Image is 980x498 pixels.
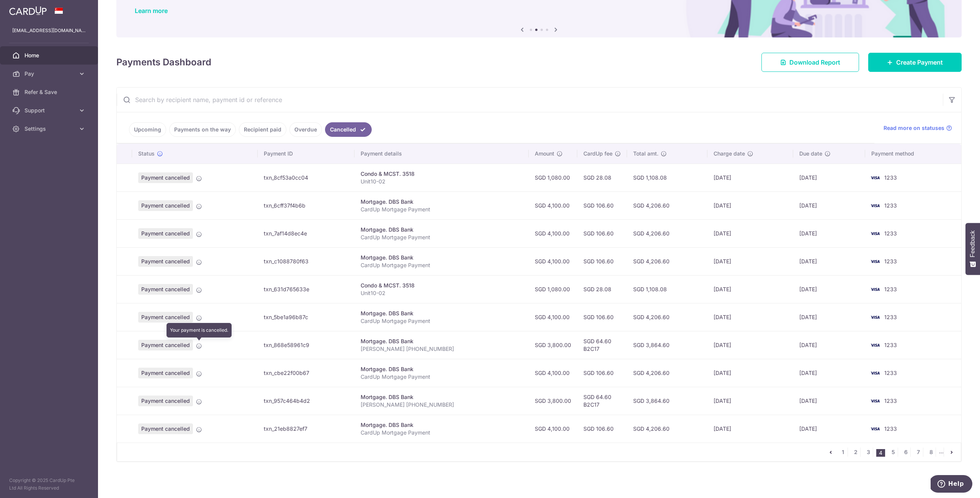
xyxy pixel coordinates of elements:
div: Condo & MCST. 3518 [361,282,523,289]
td: SGD 4,206.60 [627,191,707,219]
td: SGD 1,080.00 [529,164,577,191]
iframe: Opens a widget where you can find more information [931,475,972,494]
td: SGD 3,864.60 [627,331,707,359]
div: Mortgage. DBS Bank [361,254,523,261]
span: Amount [535,150,554,157]
span: Download Report [789,58,840,67]
span: Home [24,52,75,59]
img: Bank Card [867,368,883,378]
img: Bank Card [867,173,883,182]
td: [DATE] [793,387,865,415]
td: SGD 106.60 [577,303,627,331]
h4: Payments Dashboard [116,55,211,69]
span: Payment cancelled [138,172,193,183]
td: SGD 106.60 [577,415,627,443]
div: Condo & MCST. 3518 [361,170,523,178]
a: Upcoming [129,122,166,137]
div: Mortgage. DBS Bank [361,421,523,429]
span: 1233 [884,258,897,264]
img: Bank Card [867,396,883,406]
th: Payment method [865,144,961,164]
td: SGD 106.60 [577,359,627,387]
span: Feedback [969,230,976,257]
a: Learn more [135,7,168,15]
a: 7 [914,448,923,457]
a: 8 [926,448,936,457]
p: CardUp Mortgage Payment [361,429,523,436]
td: SGD 28.08 [577,164,627,191]
td: SGD 4,100.00 [529,359,577,387]
td: [DATE] [793,359,865,387]
span: 1233 [884,425,897,432]
td: txn_c1088780f63 [258,247,354,275]
td: [DATE] [707,387,793,415]
nav: pager [826,443,961,461]
td: txn_957c464b4d2 [258,387,354,415]
a: 6 [901,448,910,457]
p: Unit10-02 [361,289,523,297]
td: SGD 1,080.00 [529,275,577,303]
a: 2 [851,448,860,457]
td: [DATE] [707,415,793,443]
span: Payment cancelled [138,256,193,267]
td: SGD 1,108.08 [627,275,707,303]
td: txn_868e58961c9 [258,331,354,359]
p: [PERSON_NAME] [PHONE_NUMBER] [361,345,523,353]
td: [DATE] [793,247,865,275]
span: Support [24,107,75,114]
div: Mortgage. DBS Bank [361,365,523,373]
td: txn_cbe22f00b67 [258,359,354,387]
td: txn_8cf53a0cc04 [258,164,354,191]
span: 1233 [884,230,897,237]
a: Create Payment [868,53,962,72]
td: SGD 3,800.00 [529,387,577,415]
td: SGD 4,100.00 [529,415,577,443]
td: SGD 64.60 B2C17 [577,331,627,359]
td: SGD 3,800.00 [529,331,577,359]
a: Download Report [761,53,859,72]
th: Payment ID [258,144,354,164]
span: Charge date [714,150,745,157]
td: SGD 4,206.60 [627,219,707,247]
td: [DATE] [793,275,865,303]
p: [EMAIL_ADDRESS][DOMAIN_NAME] [12,27,86,34]
th: Payment details [354,144,529,164]
span: Payment cancelled [138,423,193,434]
div: Mortgage. DBS Bank [361,393,523,401]
td: SGD 4,206.60 [627,415,707,443]
td: [DATE] [707,275,793,303]
td: SGD 106.60 [577,219,627,247]
a: 5 [889,448,898,457]
a: Read more on statuses [884,124,952,132]
span: Total amt. [633,150,658,157]
td: [DATE] [793,331,865,359]
img: CardUp [9,6,47,15]
td: SGD 1,108.08 [627,164,707,191]
td: txn_5be1a96b87c [258,303,354,331]
input: Search by recipient name, payment id or reference [117,88,943,112]
td: [DATE] [707,303,793,331]
td: SGD 4,206.60 [627,359,707,387]
p: CardUp Mortgage Payment [361,261,523,269]
a: Payments on the way [169,122,236,137]
td: SGD 4,100.00 [529,191,577,219]
span: Refer & Save [24,88,75,96]
div: Mortgage. DBS Bank [361,310,523,317]
td: txn_6cff37f4b6b [258,191,354,219]
td: SGD 106.60 [577,191,627,219]
button: Feedback - Show survey [965,223,980,275]
a: Overdue [289,122,322,137]
span: Payment cancelled [138,368,193,378]
p: CardUp Mortgage Payment [361,234,523,241]
p: Unit10-02 [361,178,523,185]
a: Cancelled [325,122,372,137]
img: Bank Card [867,285,883,294]
td: txn_631d765633e [258,275,354,303]
img: Bank Card [867,229,883,238]
span: Status [138,150,155,157]
td: SGD 4,100.00 [529,219,577,247]
span: Payment cancelled [138,228,193,239]
span: Read more on statuses [884,124,944,132]
span: Payment cancelled [138,312,193,323]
